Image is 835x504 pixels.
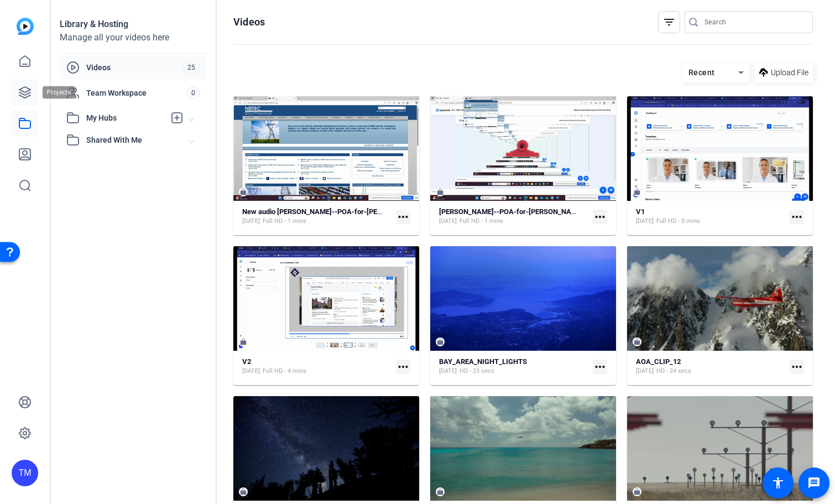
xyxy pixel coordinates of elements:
span: [DATE] [636,367,654,376]
span: [DATE] [439,217,457,226]
span: 0 [186,87,200,99]
span: Full HD - 5 mins [656,217,700,226]
span: HD - 24 secs [656,367,691,376]
img: blue-gradient.svg [17,18,34,35]
mat-icon: more_horiz [396,210,410,224]
span: [DATE] [242,217,260,226]
span: Full HD - 1 mins [263,217,306,226]
a: V1[DATE]Full HD - 5 mins [636,207,785,226]
span: Full HD - 4 mins [263,367,306,376]
mat-icon: more_horiz [790,360,804,374]
span: HD - 23 secs [460,367,494,376]
mat-icon: more_horiz [790,210,804,224]
mat-icon: accessibility [771,476,785,490]
a: New audio [PERSON_NAME]--POA-for-[PERSON_NAME]--UAPTC-SOW-1-25-ENRG-10011-M1-1--NERC-Glossary-of-... [242,207,392,226]
div: Manage all your videos here [60,31,207,44]
span: Shared With Me [86,134,189,146]
span: Videos [86,62,182,73]
strong: V1 [636,207,645,216]
div: Library & Hosting [60,18,207,31]
mat-icon: filter_list [662,15,676,29]
span: My Hubs [86,112,165,124]
input: Search [704,15,804,29]
strong: New audio [PERSON_NAME]--POA-for-[PERSON_NAME]--UAPTC-SOW-1-25-ENRG-10011-M1-1--NERC-Glossary-of-... [242,207,732,216]
button: Upload File [755,63,813,82]
mat-icon: message [807,476,821,490]
span: Full HD - 1 mins [460,217,503,226]
strong: AOA_CLIP_12 [636,357,681,366]
mat-expansion-panel-header: Shared With Me [60,129,207,151]
mat-icon: more_horiz [396,360,410,374]
mat-icon: more_horiz [593,210,607,224]
span: Upload File [771,67,808,79]
strong: BAY_AREA_NIGHT_LIGHTS [439,357,527,366]
span: Team Workspace [86,87,186,98]
div: TM [12,460,38,486]
a: AOA_CLIP_12[DATE]HD - 24 secs [636,357,785,376]
a: [PERSON_NAME]--POA-for-[PERSON_NAME]--UAPTC-SOW-1-25-ENRG-10011-M1-1--NERC-Glossary-of-Terms--175... [439,207,588,226]
span: [DATE] [636,217,654,226]
span: [DATE] [439,367,457,376]
h1: Videos [233,15,265,29]
span: [DATE] [242,367,260,376]
span: Recent [688,68,715,77]
a: V2[DATE]Full HD - 4 mins [242,357,392,376]
mat-expansion-panel-header: My Hubs [60,107,207,129]
a: BAY_AREA_NIGHT_LIGHTS[DATE]HD - 23 secs [439,357,588,376]
mat-icon: more_horiz [593,360,607,374]
span: 25 [182,61,200,74]
strong: V2 [242,357,251,366]
div: Projects [43,86,77,99]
